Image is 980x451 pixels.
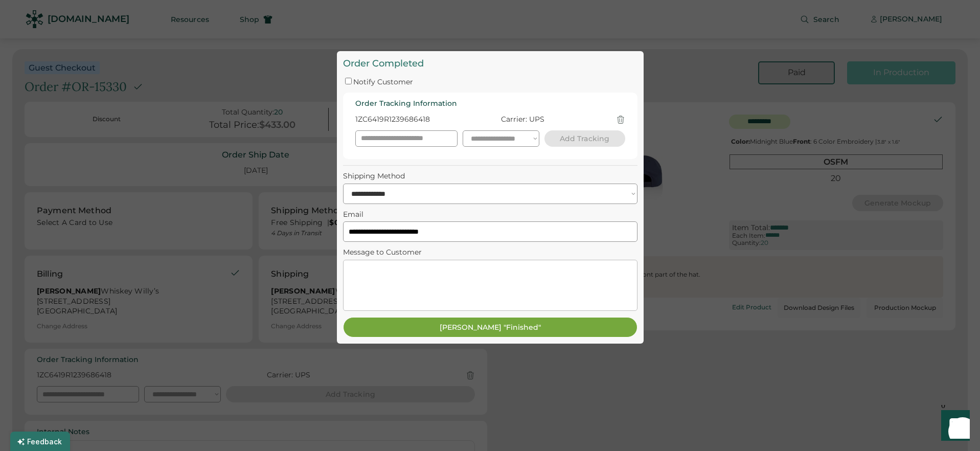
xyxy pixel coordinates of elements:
[343,210,637,219] div: Email
[501,115,544,125] div: Carrier: UPS
[353,77,413,86] label: Notify Customer
[355,99,457,109] div: Order Tracking Information
[343,248,637,257] div: Message to Customer
[343,317,637,337] button: [PERSON_NAME] "Finished"
[343,172,637,181] div: Shipping Method
[355,115,430,125] div: 1ZC6419R1239686418
[931,405,975,449] iframe: Front Chat
[544,130,625,147] button: Add Tracking
[343,57,637,70] div: Order Completed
